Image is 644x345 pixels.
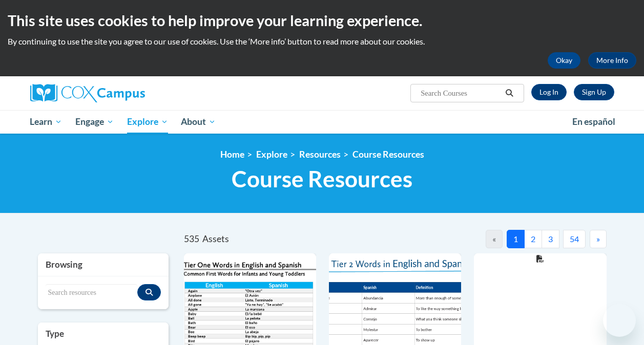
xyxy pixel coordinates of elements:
span: 535 [184,233,199,244]
i:  [505,90,514,97]
div: Main menu [23,110,622,134]
button: Okay [548,52,580,69]
a: Register [574,84,614,100]
a: Course Resources [352,149,424,160]
input: Search Courses [420,87,502,99]
button: 54 [563,230,586,248]
button: Next [590,230,607,248]
span: Course Resources [232,165,412,192]
a: Log In [531,84,567,100]
button: 3 [542,230,559,248]
h2: This site uses cookies to help improve your learning experience. [8,10,636,31]
span: Explore [127,116,168,128]
a: Engage [69,110,120,134]
iframe: Button to launch messaging window [603,304,636,337]
a: Explore [256,149,287,160]
a: Resources [299,149,341,160]
a: Learn [24,110,69,134]
h3: Browsing [46,258,161,271]
input: Search resources [46,284,137,301]
span: Learn [30,116,62,128]
span: About [181,116,216,128]
p: By continuing to use the site you agree to our use of cookies. Use the ‘More info’ button to read... [8,36,636,47]
button: 2 [524,230,542,248]
span: En español [572,116,615,127]
a: En español [566,111,622,133]
a: About [174,110,222,134]
nav: Pagination Navigation [395,230,607,248]
img: Cox Campus [30,84,145,102]
a: Explore [120,110,175,134]
span: Engage [75,116,114,128]
button: Search resources [137,284,161,300]
span: » [596,234,600,244]
button: Search [502,87,517,99]
a: More Info [588,52,636,69]
span: Assets [202,233,229,244]
button: 1 [507,230,525,248]
a: Home [220,149,244,160]
a: Cox Campus [30,84,215,102]
h3: Type [46,328,161,340]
